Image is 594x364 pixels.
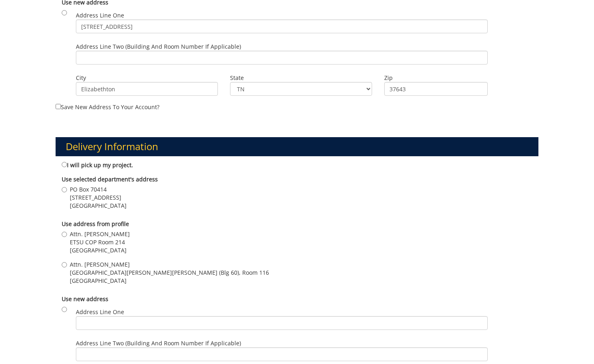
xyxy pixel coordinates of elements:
span: Attn. [PERSON_NAME] [70,230,130,238]
input: Address Line One [76,19,488,33]
span: ETSU COP Room 214 [70,238,130,246]
label: Address Line One [76,308,488,330]
input: PO Box 70414 [STREET_ADDRESS] [GEOGRAPHIC_DATA] [62,187,67,192]
label: I will pick up my project. [62,160,133,169]
input: Address Line One [76,316,488,330]
span: [GEOGRAPHIC_DATA][PERSON_NAME][PERSON_NAME] (Blg 60), Room 116 [70,269,269,277]
span: [GEOGRAPHIC_DATA] [70,246,130,254]
b: Use selected department's address [62,175,158,183]
h3: Delivery Information [56,137,538,156]
label: Address Line Two (Building and Room Number if applicable) [76,43,488,65]
span: Attn. [PERSON_NAME] [70,261,269,269]
input: Attn. [PERSON_NAME] [GEOGRAPHIC_DATA][PERSON_NAME][PERSON_NAME] (Blg 60), Room 116 [GEOGRAPHIC_DATA] [62,262,67,267]
input: Zip [384,82,488,96]
input: Save new address to your account? [56,104,61,109]
span: [STREET_ADDRESS] [70,194,127,202]
span: [GEOGRAPHIC_DATA] [70,202,127,210]
b: Use address from profile [62,220,129,228]
input: Address Line Two (Building and Room Number if applicable) [76,51,488,65]
label: City [76,74,218,82]
b: Use new address [62,295,108,303]
input: Address Line Two (Building and Room Number if applicable) [76,347,488,361]
span: [GEOGRAPHIC_DATA] [70,277,269,285]
label: Address Line Two (Building and Room Number if applicable) [76,339,488,361]
label: Address Line One [76,11,488,33]
span: PO Box 70414 [70,185,127,194]
label: State [230,74,372,82]
label: Zip [384,74,488,82]
input: City [76,82,218,96]
input: I will pick up my project. [62,162,67,167]
input: Attn. [PERSON_NAME] ETSU COP Room 214 [GEOGRAPHIC_DATA] [62,232,67,237]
